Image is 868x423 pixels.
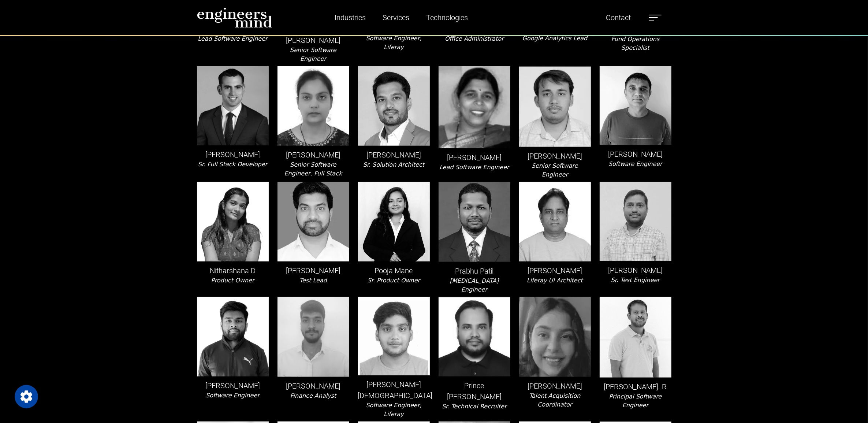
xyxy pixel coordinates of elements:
[600,182,671,261] img: leader-img
[450,277,499,293] i: [MEDICAL_DATA] Engineer
[299,277,327,284] i: Test Lead
[600,149,671,160] p: [PERSON_NAME]
[439,66,510,148] img: leader-img
[519,151,591,162] p: [PERSON_NAME]
[600,297,671,378] img: leader-img
[532,162,578,178] i: Senior Software Engineer
[527,277,583,284] i: Liferay UI Architect
[600,66,671,145] img: leader-img
[519,265,591,276] p: [PERSON_NAME]
[529,392,580,408] i: Talent Acquisition Coordinator
[611,277,660,283] i: Sr. Test Engineer
[608,160,662,167] i: Software Engineer
[358,297,430,375] img: leader-img
[439,297,510,376] img: leader-img
[277,297,349,377] img: leader-img
[611,36,660,51] i: Fund Operations Specialist
[439,164,509,171] i: Lead Software Engineer
[358,182,430,262] img: leader-img
[277,381,349,392] p: [PERSON_NAME]
[332,9,369,26] a: Industries
[198,161,268,168] i: Sr. Full Stack Developer
[358,265,430,276] p: Pooja Mane
[423,9,471,26] a: Technologies
[284,161,342,177] i: Senior Software Engineer, Full Stack
[211,277,254,284] i: Product Owner
[277,149,349,160] p: [PERSON_NAME]
[206,392,260,399] i: Software Engineer
[198,35,267,42] i: Lead Software Engineer
[358,149,430,160] p: [PERSON_NAME]
[442,403,507,410] i: Sr. Technical Recruiter
[197,66,269,146] img: leader-img
[277,66,349,146] img: leader-img
[519,297,591,377] img: leader-img
[358,66,430,146] img: leader-img
[522,35,588,42] i: Google Analytics Lead
[519,381,591,392] p: [PERSON_NAME]
[439,266,510,277] p: Prabhu Patil
[290,392,336,399] i: Finance Analyst
[603,9,634,26] a: Contact
[366,402,422,418] i: Software Engineer, Liferay
[197,297,269,376] img: leader-img
[368,277,420,284] i: Sr. Product Owner
[439,380,510,402] p: Prince [PERSON_NAME]
[290,47,336,62] i: Senior Software Engineer
[380,9,412,26] a: Services
[609,393,662,409] i: Principal Software Engineer
[358,379,430,401] p: [PERSON_NAME][DEMOGRAPHIC_DATA]
[600,381,671,392] p: [PERSON_NAME]. R
[439,152,510,163] p: [PERSON_NAME]
[600,265,671,276] p: [PERSON_NAME]
[519,66,591,147] img: leader-img
[197,265,269,276] p: Nitharshana D
[445,35,504,42] i: Office Administrator
[439,182,510,262] img: leader-img
[519,182,591,261] img: leader-img
[197,380,269,391] p: [PERSON_NAME]
[277,182,349,261] img: leader-img
[197,149,269,160] p: [PERSON_NAME]
[197,182,269,261] img: leader-img
[277,265,349,276] p: [PERSON_NAME]
[363,161,424,168] i: Sr. Solution Architect
[197,7,272,28] img: logo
